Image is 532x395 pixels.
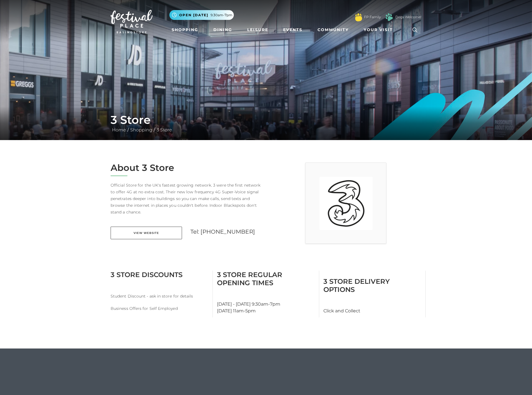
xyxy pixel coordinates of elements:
a: View Website [111,227,182,239]
h3: 3 Store Delivery Options [323,277,421,294]
h3: 3 Store Discounts [111,271,208,279]
a: Leisure [245,25,270,35]
a: Community [315,25,351,35]
img: Festival Place Logo [111,10,153,33]
span: Official Store for the UK's fastest growing network. 3 were the first network to offer 4G at no e... [111,183,260,215]
span: Your Visit [364,27,393,33]
h3: 3 Store Regular Opening Times [217,271,315,287]
a: Home [111,127,127,133]
span: 9.30am-7pm [211,13,232,18]
span: Open [DATE] [179,13,208,18]
a: FP Family [364,15,381,20]
a: Shopping [129,127,154,133]
div: / / [106,113,426,133]
a: 3 Store [155,127,173,133]
div: Click and Collect [319,271,426,317]
a: Dining [211,25,234,35]
h2: About 3 Store [111,162,262,173]
button: Open [DATE] 9.30am-7pm [169,10,234,20]
a: Events [281,25,305,35]
h1: 3 Store [111,113,421,127]
p: Business Offers for Self Employed [111,305,208,312]
a: Dogs Welcome! [395,15,421,20]
a: Shopping [169,25,200,35]
a: Tel: [PHONE_NUMBER] [190,228,255,235]
a: Your Visit [361,25,398,35]
div: [DATE] - [DATE] 9:30am-7pm [DATE] 11am-5pm [213,271,319,317]
p: Student Discount - ask in store for details [111,293,208,299]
